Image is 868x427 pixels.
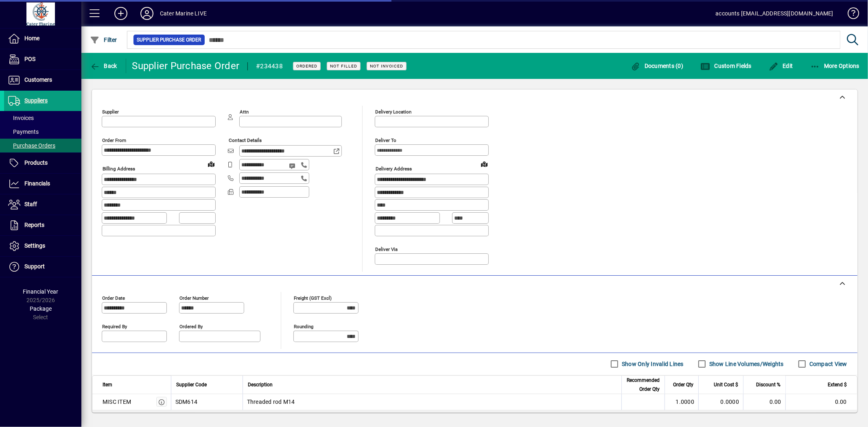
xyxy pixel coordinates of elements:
span: Package [30,305,52,312]
label: Show Line Volumes/Weights [708,360,784,368]
span: Not Filled [330,63,357,69]
span: Financials [24,180,50,187]
div: MISC ITEM [103,398,131,406]
span: Not Invoiced [370,63,403,69]
mat-label: Deliver To [375,137,396,143]
span: Purchase Orders [8,142,55,149]
span: Edit [769,63,793,69]
mat-label: Freight (GST excl) [294,295,332,301]
span: Documents (0) [631,63,684,69]
a: Customers [4,70,81,90]
label: Compact View [808,360,847,368]
label: Show Only Invalid Lines [620,360,684,368]
span: Settings [24,242,45,249]
mat-label: Order from [102,137,126,143]
button: Add [108,6,134,21]
span: Recommended Order Qty [627,376,660,394]
span: Invoices [8,115,34,121]
button: Send SMS [283,156,303,176]
span: Order Qty [673,380,693,389]
button: Back [88,59,119,73]
span: Support [24,263,45,270]
span: Staff [24,201,37,207]
td: 0.0000 [698,394,743,410]
mat-label: Required by [102,323,127,329]
a: View on map [205,157,218,170]
span: Threaded rod M14 [247,398,295,406]
button: More Options [808,59,862,73]
a: Payments [4,125,81,139]
mat-label: Order date [102,295,125,301]
span: Home [24,35,39,41]
div: #234438 [256,60,283,73]
span: Suppliers [24,97,48,104]
div: Supplier Purchase Order [132,59,240,72]
mat-label: Deliver via [375,246,398,252]
span: Payments [8,129,39,135]
a: Settings [4,236,81,256]
span: Reports [24,222,44,228]
a: Reports [4,215,81,235]
mat-label: Ordered by [179,323,203,329]
mat-label: Attn [240,109,249,115]
a: Purchase Orders [4,139,81,152]
span: Unit Cost $ [714,380,738,389]
mat-label: Order number [179,295,209,301]
a: View on map [478,157,491,170]
span: Custom Fields [700,63,752,69]
a: Staff [4,194,81,215]
a: Financials [4,174,81,194]
span: More Options [810,63,860,69]
span: POS [24,56,35,62]
div: accounts [EMAIL_ADDRESS][DOMAIN_NAME] [716,7,833,20]
button: Edit [767,59,795,73]
span: Ordered [296,63,317,69]
app-page-header-button: Back [81,59,126,73]
td: 1.0000 [665,394,698,410]
a: Invoices [4,111,81,125]
span: Description [248,380,273,389]
button: Documents (0) [629,59,686,73]
mat-label: Supplier [102,109,119,115]
div: Cater Marine LIVE [160,7,207,20]
span: Products [24,159,48,166]
span: Extend $ [828,380,847,389]
button: Custom Fields [698,59,754,73]
span: Item [103,380,112,389]
a: Knowledge Base [842,2,858,28]
button: Filter [88,33,119,47]
button: Profile [134,6,160,21]
td: 0.00 [743,394,785,410]
span: Back [90,63,117,69]
span: Customers [24,76,52,83]
span: Supplier Purchase Order [137,36,201,44]
a: Products [4,153,81,173]
a: POS [4,49,81,70]
mat-label: Rounding [294,323,313,329]
a: Support [4,257,81,277]
span: Supplier Code [176,380,207,389]
td: 0.00 [785,394,857,410]
span: Discount % [756,380,781,389]
span: Filter [90,37,117,43]
a: Home [4,28,81,49]
mat-label: Delivery Location [375,109,411,115]
span: Financial Year [23,288,59,295]
td: SDM614 [171,394,243,410]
